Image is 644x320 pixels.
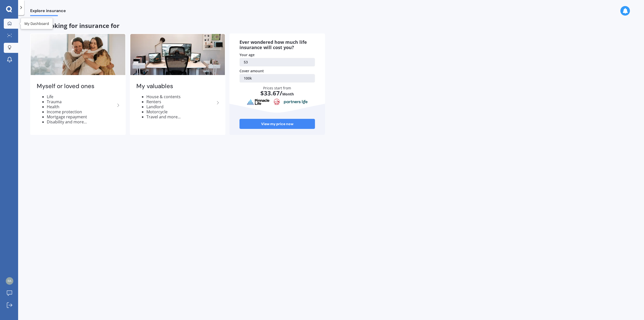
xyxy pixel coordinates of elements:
div: Your age [239,52,315,57]
img: aia [274,99,280,105]
img: d0b64c9646a116bc1f9a36ab745547a1 [6,277,13,285]
li: Travel and more... [146,114,215,119]
div: My Dashboard [24,21,49,26]
li: Landlord [146,104,215,109]
li: Motorcycle [146,109,215,114]
div: Ever wondered how much life insurance will cost you? [239,40,315,50]
div: Prices start from [245,86,310,101]
img: pinnacle [247,99,270,105]
img: partnersLife [284,100,308,104]
span: I am looking for insurance for [30,21,119,30]
li: Mortgage repayment [47,114,115,119]
h2: My valuables [136,82,215,90]
li: Health [47,104,115,109]
li: Life [47,94,115,99]
img: My valuables [130,34,225,75]
div: Cover amount [239,68,315,74]
img: Myself or loved ones [31,34,125,75]
a: 100k [239,74,315,83]
span: Explore insurance [30,8,66,15]
h2: Myself or loved ones [37,82,115,90]
li: Income protection [47,109,115,114]
a: 53 [239,58,315,66]
li: Disability and more... [47,119,115,124]
span: Month [282,92,294,96]
a: View my price now [239,119,315,129]
li: Trauma [47,99,115,104]
li: Renters [146,99,215,104]
span: $ 33.67 / [260,89,282,97]
li: House & contents [146,94,215,99]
